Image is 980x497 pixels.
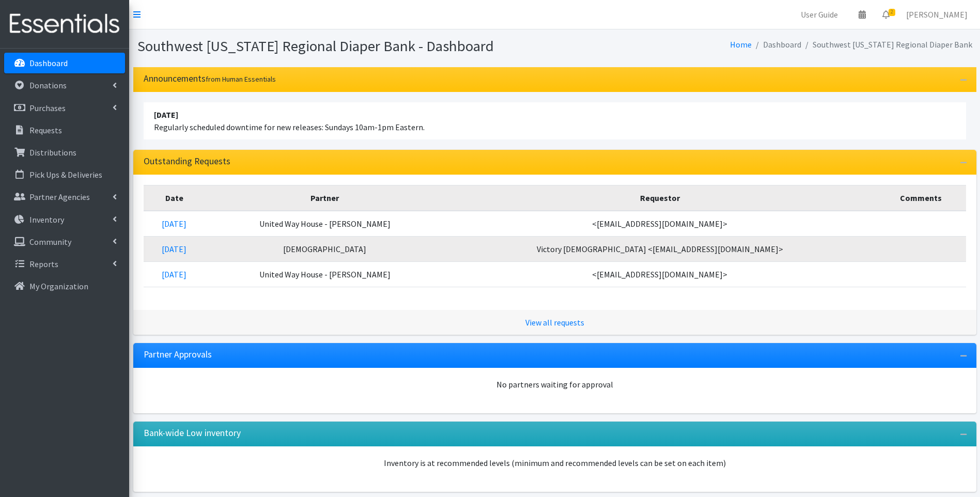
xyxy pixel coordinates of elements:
a: [PERSON_NAME] [898,4,976,25]
li: Southwest [US_STATE] Regional Diaper Bank [801,37,972,52]
td: Victory [DEMOGRAPHIC_DATA] <[EMAIL_ADDRESS][DOMAIN_NAME]> [444,236,875,261]
small: from Human Essentials [206,74,276,84]
a: Pick Ups & Deliveries [4,164,125,185]
h3: Partner Approvals [144,349,212,360]
p: Reports [29,259,58,269]
a: Distributions [4,142,125,163]
a: View all requests [525,317,584,328]
th: Date [144,185,206,211]
a: [DATE] [162,219,186,229]
p: Dashboard [29,58,68,68]
strong: [DATE] [154,110,178,120]
th: Requestor [444,185,875,211]
p: Community [29,237,71,247]
a: [DATE] [162,244,186,254]
a: [DATE] [162,269,186,279]
a: Dashboard [4,53,125,73]
td: [DEMOGRAPHIC_DATA] [205,236,444,261]
a: Purchases [4,98,125,118]
p: My Organization [29,281,88,291]
a: Donations [4,75,125,96]
p: Purchases [29,103,66,113]
h3: Bank-wide Low inventory [144,428,241,439]
td: United Way House - [PERSON_NAME] [205,261,444,287]
p: Partner Agencies [29,192,90,202]
div: No partners waiting for approval [144,378,966,391]
td: United Way House - [PERSON_NAME] [205,211,444,237]
a: Inventory [4,209,125,230]
img: HumanEssentials [4,7,125,41]
a: 2 [874,4,898,25]
span: 2 [889,9,895,16]
p: Pick Ups & Deliveries [29,169,102,180]
td: <[EMAIL_ADDRESS][DOMAIN_NAME]> [444,261,875,287]
p: Donations [29,80,67,90]
th: Partner [205,185,444,211]
p: Inventory [29,214,64,225]
a: Requests [4,120,125,141]
td: <[EMAIL_ADDRESS][DOMAIN_NAME]> [444,211,875,237]
li: Regularly scheduled downtime for new releases: Sundays 10am-1pm Eastern. [144,102,966,139]
a: Community [4,231,125,252]
a: User Guide [792,4,846,25]
a: Reports [4,254,125,274]
a: Partner Agencies [4,187,125,207]
h3: Announcements [144,73,276,84]
h3: Outstanding Requests [144,156,230,167]
li: Dashboard [752,37,801,52]
p: Inventory is at recommended levels (minimum and recommended levels can be set on each item) [144,457,966,469]
th: Comments [876,185,966,211]
p: Requests [29,125,62,135]
h1: Southwest [US_STATE] Regional Diaper Bank - Dashboard [137,37,551,55]
a: Home [730,39,752,50]
p: Distributions [29,147,76,158]
a: My Organization [4,276,125,297]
